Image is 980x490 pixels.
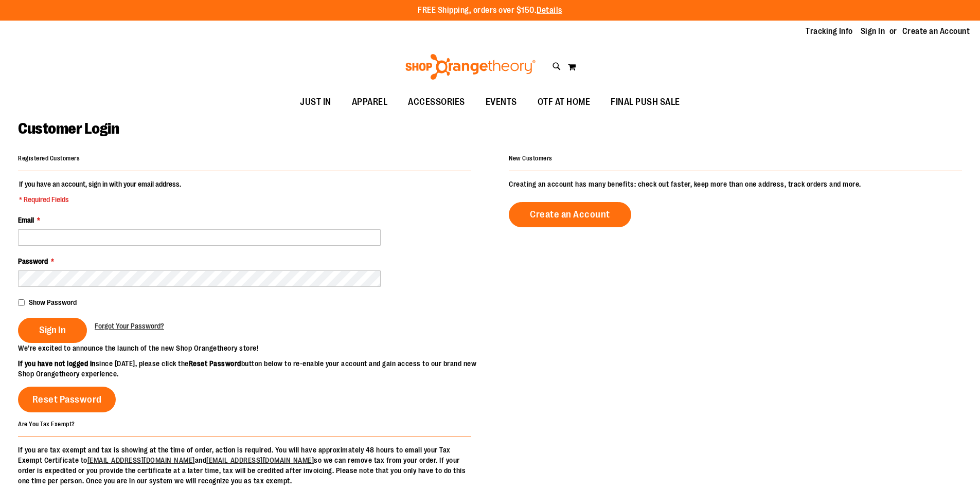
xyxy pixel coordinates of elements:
p: We’re excited to announce the launch of the new Shop Orangetheory store! [18,343,490,353]
span: Forgot Your Password? [95,322,164,330]
a: Reset Password [18,387,116,412]
a: Tracking Info [806,26,853,37]
span: APPAREL [352,90,388,114]
span: EVENTS [486,90,517,114]
p: If you are tax exempt and tax is showing at the time of order, action is required. You will have ... [18,445,471,486]
span: Sign In [39,324,66,336]
span: Create an Account [530,209,610,220]
span: ACCESSORIES [408,90,465,114]
strong: If you have not logged in [18,359,96,368]
span: Email [18,216,34,224]
strong: Are You Tax Exempt? [18,420,75,427]
button: Sign In [18,318,87,343]
p: Creating an account has many benefits: check out faster, keep more than one address, track orders... [509,179,962,189]
a: OTF AT HOME [527,90,601,114]
span: Reset Password [32,394,102,405]
p: since [DATE], please click the button below to re-enable your account and gain access to our bran... [18,358,490,379]
span: Show Password [29,298,77,306]
a: ACCESSORIES [398,90,475,114]
a: Details [537,6,562,15]
span: FINAL PUSH SALE [611,90,680,114]
a: [EMAIL_ADDRESS][DOMAIN_NAME] [206,456,314,464]
img: Shop Orangetheory [404,54,537,80]
strong: Reset Password [189,359,241,368]
a: Create an Account [509,202,631,227]
a: EVENTS [475,90,527,114]
strong: Registered Customers [18,155,80,162]
a: APPAREL [342,90,398,114]
span: JUST IN [300,90,331,114]
a: JUST IN [290,90,342,114]
span: * Required Fields [19,194,181,205]
span: OTF AT HOME [538,90,591,114]
a: [EMAIL_ADDRESS][DOMAIN_NAME] [87,456,195,464]
legend: If you have an account, sign in with your email address. [18,179,182,205]
a: Forgot Your Password? [95,321,164,331]
span: Password [18,257,48,265]
a: Create an Account [902,26,970,37]
span: Customer Login [18,120,119,137]
a: Sign In [861,26,885,37]
a: FINAL PUSH SALE [600,90,690,114]
p: FREE Shipping, orders over $150. [418,5,562,16]
strong: New Customers [509,155,553,162]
